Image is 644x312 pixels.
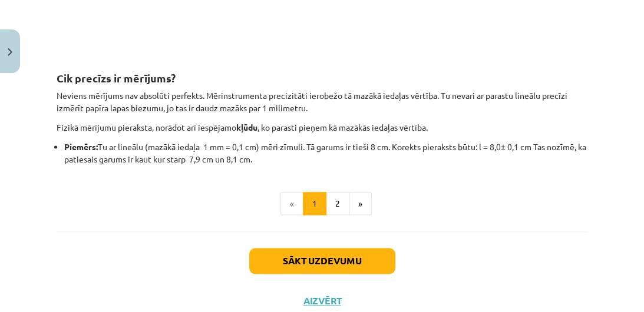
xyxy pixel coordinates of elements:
button: Aizvērt [300,295,345,307]
button: 2 [326,192,349,215]
b: Piemērs: [64,141,98,152]
b: Cik precīzs ir mērījums? [57,71,176,85]
nav: Page navigation example [57,192,587,215]
p: Fizikā mērījumu pieraksta, norādot arī iespējamo , ko parasti pieņem kā mazākās iedaļas vērtība. [57,121,587,134]
li: Tu ar lineālu (mazākā iedaļa 1 mm = 0,1 cm) mēri zīmuli. Tā garums ir tieši 8 cm. Korekts pieraks... [64,141,587,165]
button: 1 [303,192,326,215]
button: » [349,192,372,215]
p: Neviens mērījums nav absolūti perfekts. Mērinstrumenta precizitāti ierobežo tā mazākā iedaļas vēr... [57,89,587,114]
button: Sākt uzdevumu [249,248,395,274]
img: icon-close-lesson-0947bae3869378f0d4975bcd49f059093ad1ed9edebbc8119c70593378902aed.svg [8,48,12,56]
b: kļūdu [236,122,257,132]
